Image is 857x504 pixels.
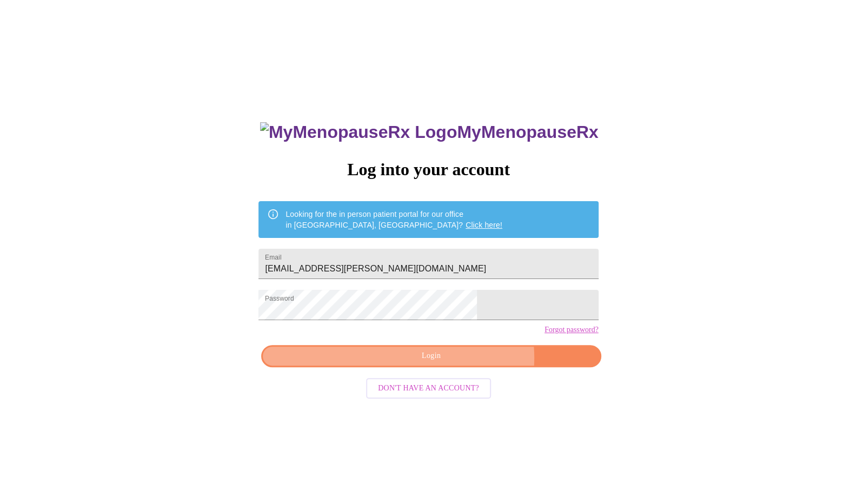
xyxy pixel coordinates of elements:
[285,204,502,235] div: Looking for the in person patient portal for our office in [GEOGRAPHIC_DATA], [GEOGRAPHIC_DATA]?
[366,378,491,399] button: Don't have an account?
[378,382,479,395] span: Don't have an account?
[466,221,502,229] a: Click here!
[261,345,601,367] button: Login
[544,326,599,334] a: Forgot password?
[258,160,598,180] h3: Log into your account
[274,349,588,363] span: Login
[260,122,457,142] img: MyMenopauseRx Logo
[260,122,599,142] h3: MyMenopauseRx
[363,383,494,392] a: Don't have an account?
